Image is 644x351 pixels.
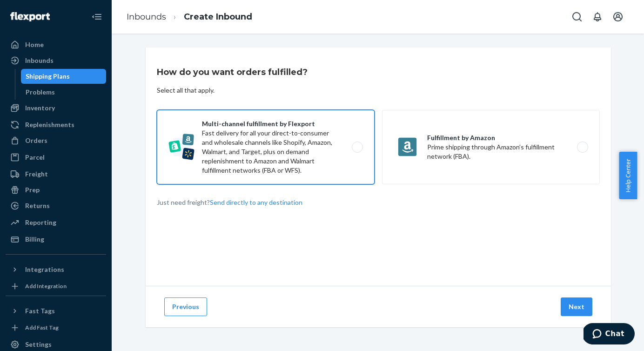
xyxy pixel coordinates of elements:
[87,7,106,26] button: Close Navigation
[561,297,592,316] button: Next
[619,152,637,199] button: Help Center
[609,7,627,26] button: Open account menu
[25,169,48,179] div: Freight
[157,198,302,207] p: Just need freight?
[25,306,55,316] div: Fast Tags
[6,133,106,148] a: Orders
[25,103,55,113] div: Inventory
[25,136,47,145] div: Orders
[157,86,215,95] div: Select all that apply.
[25,235,44,244] div: Billing
[6,215,106,230] a: Reporting
[6,37,106,52] a: Home
[25,340,52,349] div: Settings
[25,56,54,65] div: Inbounds
[25,40,44,49] div: Home
[6,198,106,213] a: Returns
[584,323,635,346] iframe: Opens a widget where you can chat to one of our agents
[25,218,56,227] div: Reporting
[25,120,74,129] div: Replenishments
[164,297,207,316] button: Previous
[25,265,64,274] div: Integrations
[157,66,308,78] h3: How do you want orders fulfilled?
[6,232,106,247] a: Billing
[10,12,50,21] img: Flexport logo
[6,150,106,165] a: Parcel
[6,117,106,132] a: Replenishments
[127,12,166,22] a: Inbounds
[21,85,107,100] a: Problems
[6,262,106,277] button: Integrations
[6,281,106,292] a: Add Integration
[25,153,45,162] div: Parcel
[184,12,252,22] a: Create Inbound
[25,324,59,331] div: Add Fast Tag
[25,282,67,290] div: Add Integration
[588,7,607,26] button: Open notifications
[119,3,260,31] ol: breadcrumbs
[25,201,50,210] div: Returns
[26,72,70,81] div: Shipping Plans
[6,53,106,68] a: Inbounds
[210,198,302,207] button: Send directly to any destination
[568,7,586,26] button: Open Search Box
[6,304,106,318] button: Fast Tags
[6,322,106,333] a: Add Fast Tag
[25,185,40,195] div: Prep
[26,88,55,97] div: Problems
[21,69,107,84] a: Shipping Plans
[6,182,106,197] a: Prep
[6,167,106,182] a: Freight
[6,101,106,115] a: Inventory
